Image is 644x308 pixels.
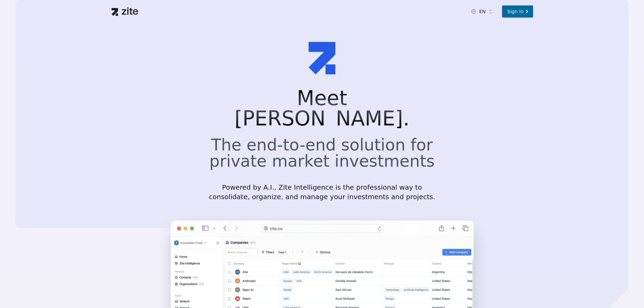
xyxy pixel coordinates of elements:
h2: The end-to-end solution for private market investments [209,137,436,169]
h1: Meet [PERSON_NAME]. [209,88,436,128]
a: Sign in [502,5,533,18]
p: Powered by A.I., Zite Intelligence is the professional way to consolidate, organize, and manage y... [209,183,436,202]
